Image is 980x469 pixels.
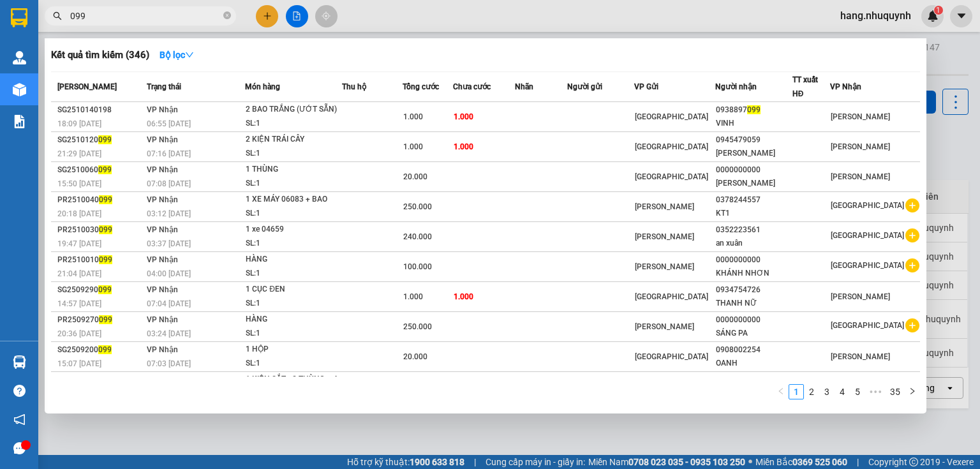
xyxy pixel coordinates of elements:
[147,119,191,128] span: 06:55 [DATE]
[777,387,785,395] span: left
[831,261,904,270] span: [GEOGRAPHIC_DATA]
[51,48,149,62] h3: Kết quả tìm kiếm ( 346 )
[147,82,181,91] span: Trạng thái
[716,133,792,147] div: 0945479059
[99,195,112,204] span: 099
[13,442,26,454] span: message
[820,385,834,399] a: 3
[831,201,904,210] span: [GEOGRAPHIC_DATA]
[70,9,221,23] input: Tìm tên, số ĐT hoặc mã đơn
[716,223,792,237] div: 0352223561
[246,237,341,251] div: SL: 1
[905,384,920,399] li: Next Page
[403,352,427,361] span: 20.000
[99,315,112,324] span: 099
[57,283,143,297] div: SG2509290
[98,285,112,294] span: 099
[246,253,341,267] div: HÀNG
[246,357,341,371] div: SL: 1
[57,119,101,128] span: 18:09 [DATE]
[342,82,366,91] span: Thu hộ
[13,83,26,96] img: warehouse-icon
[160,50,194,60] strong: Bộ lọc
[819,384,835,399] li: 3
[831,112,890,121] span: [PERSON_NAME]
[515,82,533,91] span: Nhãn
[147,105,178,114] span: VP Nhận
[716,193,792,207] div: 0378244557
[905,228,919,242] span: plus-circle
[850,385,865,399] a: 5
[716,253,792,267] div: 0000000000
[635,292,708,301] span: [GEOGRAPHIC_DATA]
[246,267,341,281] div: SL: 1
[246,193,341,207] div: 1 XE MÁY 06083 + BAO
[246,133,341,147] div: 2 KIỆN TRÁI CÂY
[716,267,792,280] div: KHÁNH NHƠN
[403,82,439,91] span: Tổng cước
[246,163,341,177] div: 1 THÙNG
[635,172,708,181] span: [GEOGRAPHIC_DATA]
[57,193,143,207] div: PR2510040
[13,413,26,426] span: notification
[147,345,178,354] span: VP Nhận
[147,135,178,144] span: VP Nhận
[909,387,916,395] span: right
[716,207,792,220] div: KT1
[831,321,904,330] span: [GEOGRAPHIC_DATA]
[635,202,694,211] span: [PERSON_NAME]
[246,103,341,117] div: 2 BAO TRẮNG (ƯỚT SẴN)
[715,82,757,91] span: Người nhận
[635,112,708,121] span: [GEOGRAPHIC_DATA]
[716,163,792,177] div: 0000000000
[246,343,341,357] div: 1 HỘP
[403,322,432,331] span: 250.000
[805,385,819,399] a: 2
[57,103,143,117] div: SG2510140198
[185,50,194,59] span: down
[635,262,694,271] span: [PERSON_NAME]
[246,207,341,221] div: SL: 1
[865,384,886,399] li: Next 5 Pages
[147,299,191,308] span: 07:04 [DATE]
[13,355,26,369] img: warehouse-icon
[53,11,62,20] span: search
[147,225,178,234] span: VP Nhận
[223,11,231,19] span: close-circle
[98,165,112,174] span: 099
[716,343,792,357] div: 0908002254
[99,225,112,234] span: 099
[245,82,280,91] span: Món hàng
[403,292,423,301] span: 1.000
[747,105,761,114] span: 099
[147,239,191,248] span: 03:37 [DATE]
[147,179,191,188] span: 07:08 [DATE]
[403,112,423,121] span: 1.000
[57,269,101,278] span: 21:04 [DATE]
[246,117,341,131] div: SL: 1
[831,352,890,361] span: [PERSON_NAME]
[789,385,803,399] a: 1
[57,299,101,308] span: 14:57 [DATE]
[11,8,27,27] img: logo-vxr
[905,384,920,399] button: right
[835,385,849,399] a: 4
[147,359,191,368] span: 07:03 [DATE]
[905,198,919,212] span: plus-circle
[792,75,818,98] span: TT xuất HĐ
[831,292,890,301] span: [PERSON_NAME]
[716,313,792,327] div: 0000000000
[57,133,143,147] div: SG2510120
[403,202,432,211] span: 250.000
[635,142,708,151] span: [GEOGRAPHIC_DATA]
[57,239,101,248] span: 19:47 [DATE]
[13,115,26,128] img: solution-icon
[454,142,473,151] span: 1.000
[57,179,101,188] span: 15:50 [DATE]
[147,165,178,174] span: VP Nhận
[716,237,792,250] div: an xuân
[716,327,792,340] div: SÁNG PA
[99,255,112,264] span: 099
